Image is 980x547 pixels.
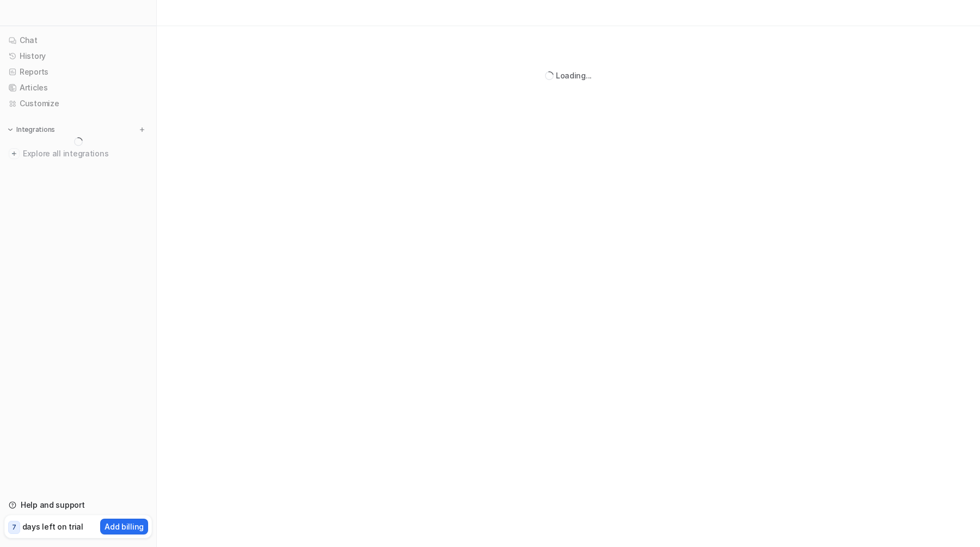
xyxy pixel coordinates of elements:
[9,148,20,159] img: explore all integrations
[22,521,83,532] p: days left on trial
[12,522,16,532] p: 7
[4,48,152,64] a: History
[556,70,592,81] div: Loading...
[4,497,152,513] a: Help and support
[4,80,152,95] a: Articles
[23,145,148,162] span: Explore all integrations
[138,126,146,133] img: menu_add.svg
[105,521,144,532] p: Add billing
[4,124,58,135] button: Integrations
[4,33,152,48] a: Chat
[4,146,152,161] a: Explore all integrations
[16,125,55,134] p: Integrations
[7,126,14,133] img: expand menu
[4,96,152,111] a: Customize
[100,519,148,534] button: Add billing
[4,64,152,80] a: Reports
